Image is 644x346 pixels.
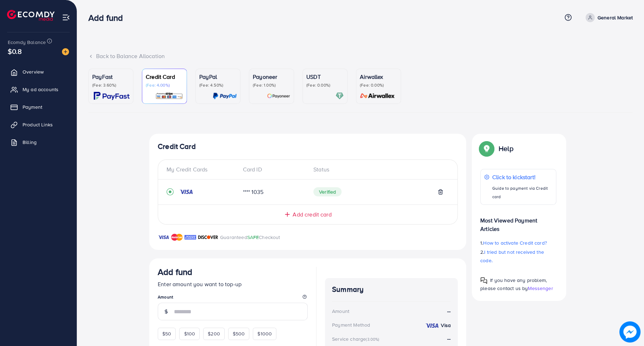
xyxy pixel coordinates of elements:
p: (Fee: 4.50%) [199,82,237,88]
img: brand [185,233,196,241]
a: My ad accounts [5,82,71,96]
strong: Visa [441,322,451,329]
span: Billing [23,139,37,146]
legend: Amount [158,294,308,303]
p: Click to kickstart! [492,173,552,181]
h3: Add fund [158,267,192,277]
img: card [155,92,183,100]
p: (Fee: 0.00%) [360,82,397,88]
p: PayPal [199,73,237,81]
p: (Fee: 4.00%) [146,82,183,88]
span: $50 [162,330,171,337]
p: 1. [480,239,556,247]
div: Card ID [237,165,308,174]
a: Billing [5,135,71,149]
div: Status [308,165,449,174]
svg: record circle [167,188,174,195]
span: Overview [23,68,44,75]
img: Popup guide [480,277,487,284]
img: image [619,321,640,342]
span: I tried but not received the code. [480,249,544,264]
div: My Credit Cards [167,165,237,174]
img: credit [425,323,439,328]
a: Product Links [5,118,71,132]
div: Back to Balance Allocation [88,52,633,60]
span: Verified [313,187,342,196]
p: Payoneer [253,73,290,81]
p: General Market [598,13,633,22]
small: (3.00%) [366,336,379,342]
p: PayFast [92,73,130,81]
h3: Add fund [88,13,129,23]
p: 2. [480,248,556,265]
img: menu [62,13,70,21]
div: Amount [332,308,349,315]
p: Guaranteed Checkout [220,233,280,241]
p: (Fee: 1.00%) [253,82,290,88]
span: $0.8 [8,46,22,56]
p: Enter amount you want to top-up [158,280,308,288]
img: logo [7,10,55,21]
a: Payment [5,100,71,114]
div: Payment Method [332,321,370,328]
span: SAFE [247,234,259,241]
span: Ecomdy Balance [8,39,46,46]
img: card [213,92,237,100]
img: card [358,92,397,100]
a: General Market [583,13,633,22]
strong: -- [447,307,451,315]
p: Help [499,144,513,153]
span: Messenger [528,285,553,292]
img: card [267,92,290,100]
span: $500 [233,330,245,337]
p: (Fee: 0.00%) [306,82,344,88]
a: Overview [5,65,71,79]
h4: Credit Card [158,142,458,151]
img: Popup guide [480,142,493,155]
img: image [62,48,69,55]
span: $1000 [257,330,272,337]
span: Add credit card [293,210,331,219]
img: credit [179,189,193,195]
p: Airwallex [360,73,397,81]
span: If you have any problem, please contact us by [480,277,547,292]
img: brand [158,233,169,241]
img: brand [171,233,183,241]
span: Product Links [23,121,53,128]
span: $100 [184,330,195,337]
div: Service charge [332,335,381,342]
p: Credit Card [146,73,183,81]
span: Payment [23,103,42,111]
p: Guide to payment via Credit card [492,184,552,201]
h4: Summary [332,285,451,294]
img: brand [198,233,218,241]
p: Most Viewed Payment Articles [480,210,556,233]
strong: -- [447,335,451,342]
span: My ad accounts [23,86,58,93]
p: (Fee: 3.60%) [92,82,130,88]
img: card [336,92,344,100]
p: USDT [306,73,344,81]
img: card [94,92,130,100]
span: How to activate Credit card? [483,239,546,246]
span: $200 [208,330,220,337]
